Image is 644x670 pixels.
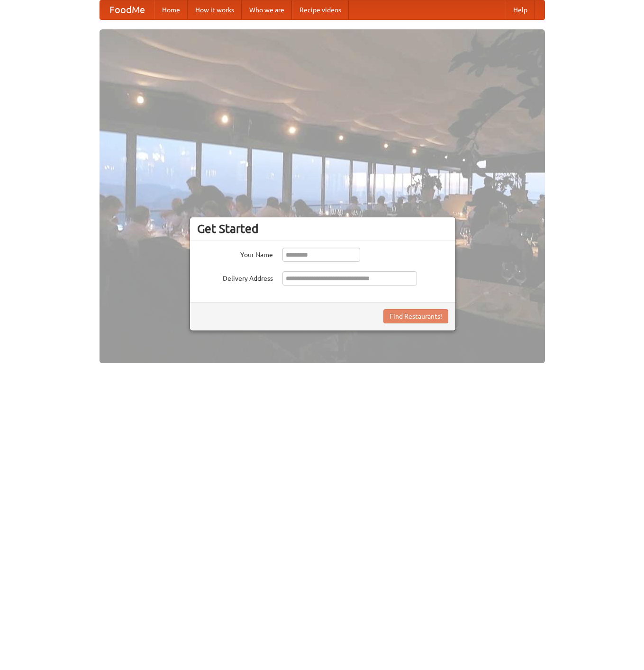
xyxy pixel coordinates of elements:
[197,271,273,283] label: Delivery Address
[292,0,349,19] a: Recipe videos
[242,0,292,19] a: Who we are
[100,0,154,19] a: FoodMe
[197,222,448,236] h3: Get Started
[154,0,188,19] a: Home
[188,0,242,19] a: How it works
[383,309,448,323] button: Find Restaurants!
[506,0,535,19] a: Help
[197,248,273,259] label: Your Name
